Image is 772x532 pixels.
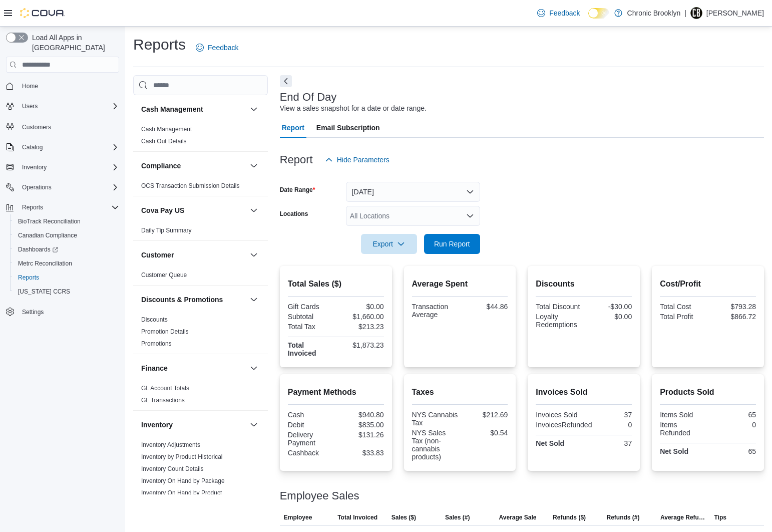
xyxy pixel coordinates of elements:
[412,411,458,427] div: NYS Cannabis Tax
[367,234,411,254] span: Export
[338,449,384,457] div: $33.83
[536,421,592,429] div: InvoicesRefunded
[141,104,246,114] button: Cash Management
[660,411,706,419] div: Items Sold
[141,441,200,449] span: Inventory Adjustments
[22,203,43,211] span: Reports
[141,396,185,404] span: GL Transactions
[141,271,187,279] span: Customer Queue
[141,227,192,234] a: Daily Tip Summary
[536,303,582,311] div: Total Discount
[445,513,470,521] span: Sales (#)
[280,91,337,103] h3: End Of Day
[141,126,192,133] a: Cash Management
[660,447,688,455] strong: Net Sold
[14,272,43,284] a: Reports
[710,313,756,321] div: $866.72
[18,80,42,92] a: Home
[706,7,764,19] p: [PERSON_NAME]
[536,313,582,329] div: Loyalty Redemptions
[660,303,706,311] div: Total Cost
[586,411,632,419] div: 37
[141,385,189,392] a: GL Account Totals
[133,224,268,240] div: Cova Pay US
[14,229,119,241] span: Canadian Compliance
[18,141,119,153] span: Catalog
[2,99,123,113] button: Users
[280,154,313,166] h3: Report
[338,323,384,331] div: $213.23
[18,181,119,193] span: Operations
[208,43,238,53] span: Feedback
[22,102,38,110] span: Users
[248,362,260,374] button: Finance
[412,386,508,398] h2: Taxes
[14,257,76,270] a: Metrc Reconciliation
[141,182,240,189] a: OCS Transaction Submission Details
[346,182,480,202] button: [DATE]
[710,447,756,455] div: 65
[141,138,187,145] a: Cash Out Details
[588,8,609,19] input: Dark Mode
[141,316,168,323] a: Discounts
[2,140,123,154] button: Catalog
[18,80,119,92] span: Home
[248,419,260,431] button: Inventory
[141,363,246,373] button: Finance
[18,161,51,173] button: Inventory
[133,382,268,410] div: Finance
[18,288,70,296] span: [US_STATE] CCRS
[338,421,384,429] div: $835.00
[14,229,81,241] a: Canadian Compliance
[499,513,537,521] span: Average Sale
[141,137,187,145] span: Cash Out Details
[141,397,185,404] a: GL Transactions
[338,411,384,419] div: $940.80
[660,278,756,290] h2: Cost/Profit
[18,259,72,268] span: Metrc Reconciliation
[18,161,119,173] span: Inventory
[18,217,81,225] span: BioTrack Reconciliation
[141,104,203,114] h3: Cash Management
[141,161,246,171] button: Compliance
[462,429,508,437] div: $0.54
[280,75,292,87] button: Next
[22,183,52,191] span: Operations
[660,386,756,398] h2: Products Sold
[288,313,334,321] div: Subtotal
[18,201,47,213] button: Reports
[586,313,632,321] div: $0.00
[141,182,240,190] span: OCS Transaction Submission Details
[424,234,480,254] button: Run Report
[18,100,119,112] span: Users
[2,119,123,134] button: Customers
[462,411,508,419] div: $212.69
[14,243,119,255] span: Dashboards
[14,286,74,298] a: [US_STATE] CCRS
[14,243,62,255] a: Dashboards
[141,465,204,473] span: Inventory Count Details
[690,7,702,19] div: Ned Farrell
[2,200,123,214] button: Reports
[288,431,334,447] div: Delivery Payment
[412,303,458,319] div: Transaction Average
[288,411,334,419] div: Cash
[684,7,686,19] p: |
[141,489,222,496] a: Inventory On Hand by Product
[434,239,470,249] span: Run Report
[18,141,47,153] button: Catalog
[14,272,119,284] span: Reports
[607,513,640,521] span: Refunds (#)
[710,411,756,419] div: 65
[141,205,184,215] h3: Cova Pay US
[288,449,334,457] div: Cashback
[288,421,334,429] div: Debit
[2,305,123,319] button: Settings
[141,226,192,234] span: Daily Tip Summary
[321,150,394,170] button: Hide Parameters
[141,477,225,484] a: Inventory On Hand by Package
[141,328,189,335] a: Promotion Details
[141,295,246,305] button: Discounts & Promotions
[141,272,187,279] a: Customer Queue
